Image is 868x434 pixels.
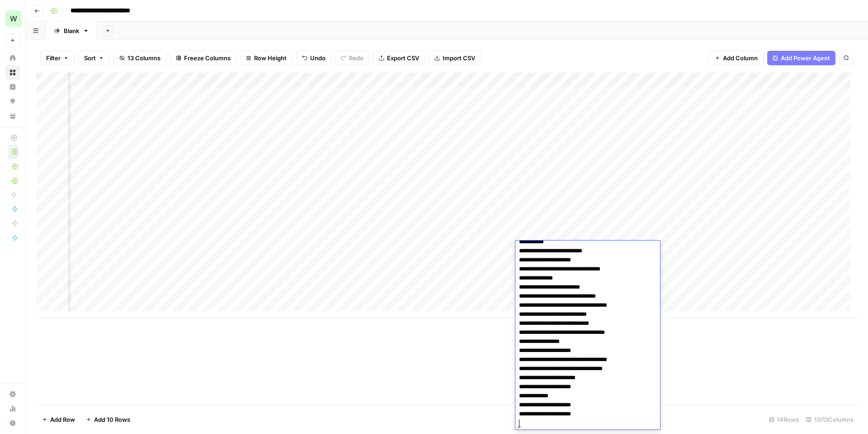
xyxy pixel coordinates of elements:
button: Sort [78,51,110,65]
button: Add Power Agent [767,51,835,65]
button: Add Column [709,51,764,65]
a: Browse [5,65,20,80]
button: Row Height [240,51,292,65]
div: 14 Rows [765,412,802,427]
span: Add Column [723,53,758,63]
span: Import CSV [443,53,475,63]
span: Add Power Agent [781,53,830,63]
button: Add Row [37,412,80,427]
div: 13/13 Columns [802,412,857,427]
span: Sort [84,53,96,63]
a: Blank [46,22,97,40]
span: Freeze Columns [184,53,231,63]
button: Help + Support [5,416,20,430]
span: 13 Columns [127,53,160,63]
span: Add 10 Rows [94,415,130,424]
span: W [10,13,17,24]
div: Blank [64,26,79,35]
span: Export CSV [387,53,419,63]
button: Redo [335,51,369,65]
span: Filter [46,53,61,63]
a: Opportunities [5,94,20,109]
span: Add Row [50,415,75,424]
button: Export CSV [373,51,425,65]
button: Undo [296,51,331,65]
a: Settings [5,387,20,401]
button: Workspace: Workspace1 [5,7,20,30]
a: Home [5,51,20,65]
button: Import CSV [429,51,481,65]
button: Filter [40,51,75,65]
span: Undo [310,53,325,63]
button: 13 Columns [113,51,166,65]
span: Redo [349,53,363,63]
button: Add 10 Rows [80,412,136,427]
a: Your Data [5,109,20,123]
a: Usage [5,401,20,416]
button: Freeze Columns [170,51,236,65]
span: Row Height [254,53,287,63]
a: Insights [5,80,20,94]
